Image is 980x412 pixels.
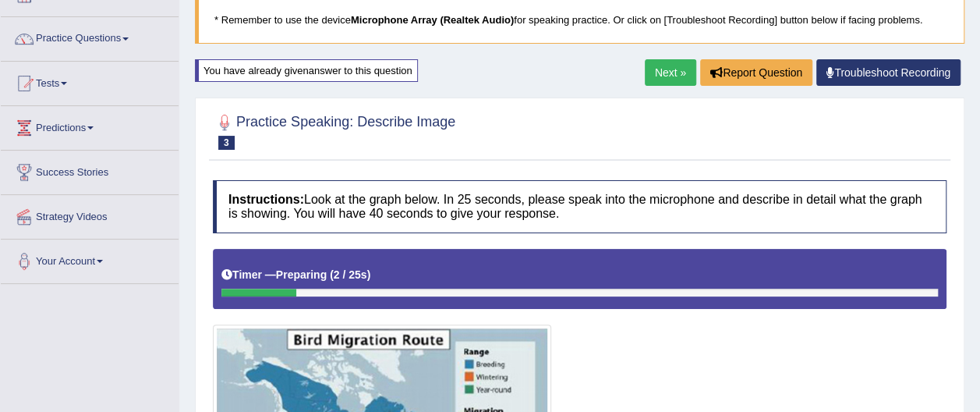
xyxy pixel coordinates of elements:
[367,268,371,281] b: )
[1,17,179,56] a: Practice Questions
[330,268,334,281] b: (
[218,136,235,150] span: 3
[334,268,367,281] b: 2 / 25s
[351,14,514,26] b: Microphone Array (Realtek Audio)
[276,268,327,281] b: Preparing
[228,193,304,206] b: Instructions:
[213,111,455,150] h2: Practice Speaking: Describe Image
[1,195,179,234] a: Strategy Videos
[1,240,179,279] a: Your Account
[195,59,418,82] div: You have already given answer to this question
[1,62,179,101] a: Tests
[645,59,696,86] a: Next »
[1,106,179,145] a: Predictions
[221,269,370,281] h5: Timer —
[700,59,812,86] button: Report Question
[816,59,961,86] a: Troubleshoot Recording
[213,180,946,233] h4: Look at the graph below. In 25 seconds, please speak into the microphone and describe in detail w...
[1,151,179,190] a: Success Stories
